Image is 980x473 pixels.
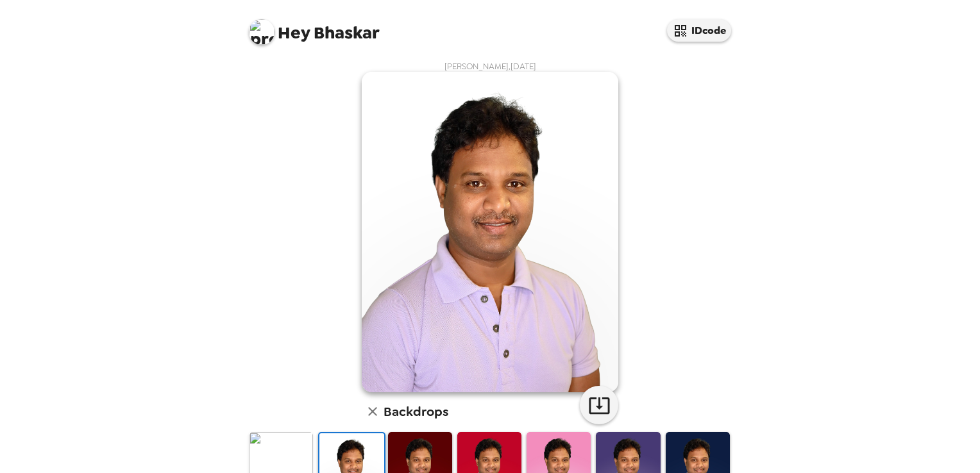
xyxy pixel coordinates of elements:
span: [PERSON_NAME] , [DATE] [444,61,536,72]
img: user [362,72,618,392]
h6: Backdrops [384,401,448,422]
img: profile pic [249,19,275,45]
button: IDcode [667,19,731,42]
span: Hey [278,21,310,44]
span: Bhaskar [249,13,380,42]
